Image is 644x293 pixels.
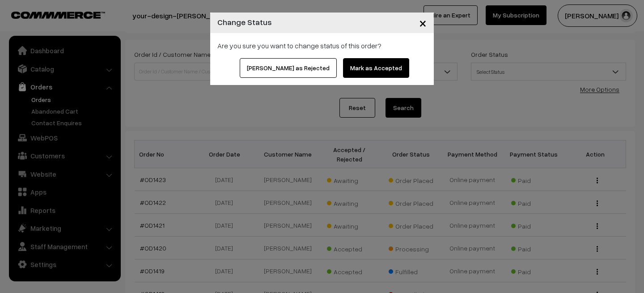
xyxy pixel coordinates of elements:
[217,16,272,28] h4: Change Status
[412,9,434,37] button: Close
[217,40,427,51] div: Are you sure you want to change status of this order?
[419,14,427,31] span: ×
[240,58,337,78] button: [PERSON_NAME] as Rejected
[343,58,409,78] button: Mark as Accepted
